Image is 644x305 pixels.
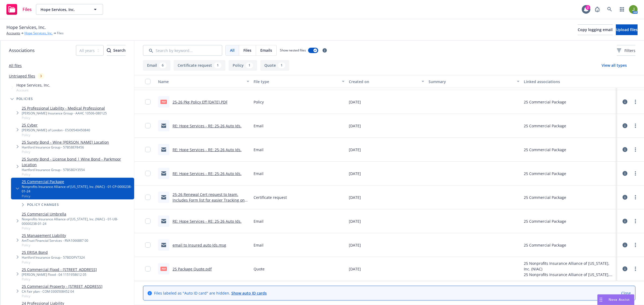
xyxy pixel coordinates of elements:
[160,100,167,104] span: PDF
[145,242,151,248] input: Toggle Row Selected
[16,82,50,88] span: Hope Services, Inc.
[349,123,361,129] span: [DATE]
[23,7,32,12] span: Files
[246,62,253,68] div: 1
[616,27,638,32] span: Upload files
[617,4,627,15] a: Switch app
[524,242,566,248] div: 25 Commercial Package
[254,242,264,248] span: Email
[349,79,418,84] div: Created on
[9,47,35,54] span: Associations
[173,219,241,224] a: RE: Hope Services - RE: 25-26 Auto Ids.
[254,123,264,129] span: Email
[27,203,59,206] span: Policy changes
[616,24,638,35] button: Upload files
[593,60,635,71] button: View all types
[145,195,151,200] input: Toggle Row Selected
[107,48,111,53] svg: Search
[254,171,264,176] span: Email
[578,27,613,32] span: Copy logging email
[22,255,85,260] div: Hartford Insurance Group - 57BDDFV7324
[632,218,639,224] a: more
[143,60,170,71] button: Email
[349,147,361,152] span: [DATE]
[617,48,635,53] span: Filters
[156,75,251,88] button: Name
[280,48,306,53] span: Show nested files
[254,99,264,105] span: Policy
[173,192,249,208] a: 25-26 Renewal Cert request to team. Includes Form list for easier Tracking once policy is received.
[16,88,50,92] span: Account
[173,147,241,152] a: RE: Hope Services - RE: 25-26 Auto Ids.
[22,111,107,116] div: [PERSON_NAME] Insurance Group - AAHC 10506-080125
[632,194,639,200] a: more
[578,24,613,35] button: Copy logging email
[154,290,267,296] span: Files labeled as "Auto ID card" are hidden.
[22,139,109,145] a: 25 Surety Bond - Wine [PERSON_NAME] Location
[107,45,126,56] button: SearchSearch
[22,260,85,265] span: Policy
[524,261,615,272] div: 25 Nonprofits Insurance Alliance of [US_STATE], Inc. (NIAC)
[22,179,132,184] a: 25 Commercial Package
[230,47,235,53] span: All
[145,147,151,152] input: Toggle Row Selected
[145,79,151,84] input: Select all
[145,99,151,105] input: Toggle Row Selected
[349,266,361,272] span: [DATE]
[22,233,88,238] a: 25 Management Liability
[16,97,33,101] span: Policies
[632,99,639,105] a: more
[160,267,167,271] span: pdf
[173,123,241,128] a: RE: Hope Services - RE: 25-26 Auto Ids.
[143,45,222,56] input: Search by keyword...
[349,218,361,224] span: [DATE]
[22,184,132,194] div: Nonprofits Insurance Alliance of [US_STATE], Inc. (NIAC) - 01-CP-0000238-01-24
[598,295,604,305] div: Drag to move
[254,147,264,152] span: Email
[629,5,638,14] img: photo
[107,45,126,55] div: Search
[145,266,151,271] input: Toggle Row Selected
[621,290,631,296] a: Close
[36,4,103,15] button: Hope Services, Inc.
[229,60,257,71] button: Policy
[632,242,639,248] a: more
[22,272,97,277] div: [PERSON_NAME] Flood - 04 1151958612 05
[159,62,166,68] div: 6
[617,45,635,56] button: Filters
[22,243,88,247] span: Policy
[22,226,132,230] span: Policy
[22,172,132,177] span: Policy
[231,291,267,296] a: Show auto ID cards
[173,171,241,176] a: RE: Hope Services - RE: 25-26 Auto Ids.
[597,294,634,305] button: Nova Assist
[624,48,635,53] span: Filters
[522,75,617,88] button: Linked associations
[22,250,85,255] a: 25 ERISA Bond
[22,122,90,128] a: 25 Cyber
[4,2,34,17] a: Files
[22,168,132,172] div: Hartford Insurance Group - 57BSBDY3554
[260,47,272,53] span: Emails
[214,62,221,68] div: 1
[41,7,87,12] span: Hope Services, Inc.
[349,242,361,248] span: [DATE]
[173,99,228,105] a: 25-26 Pkg Policy Eff [DATE].PDF
[22,156,132,168] a: 25 Surety Bond - License bond | Wine Bond - Parkmoor Location
[22,277,97,281] span: Policy
[22,116,107,120] span: Policy
[524,272,615,277] div: 25 Nonprofits Insurance Alliance of [US_STATE], Inc. (NIAC)
[254,218,264,224] span: Email
[22,238,88,243] div: AmTrust Financial Services - RVA1066887 00
[632,170,639,177] a: more
[254,195,287,200] span: Certificate request
[349,195,361,200] span: [DATE]
[22,105,107,111] a: 25 Professional Liability - Medical Professional
[173,243,226,248] a: email to Insured auto Ids.msg
[632,266,639,272] a: more
[57,31,64,36] span: Files
[349,99,361,105] span: [DATE]
[632,146,639,153] a: more
[524,147,566,152] div: 25 Commercial Package
[632,122,639,129] a: more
